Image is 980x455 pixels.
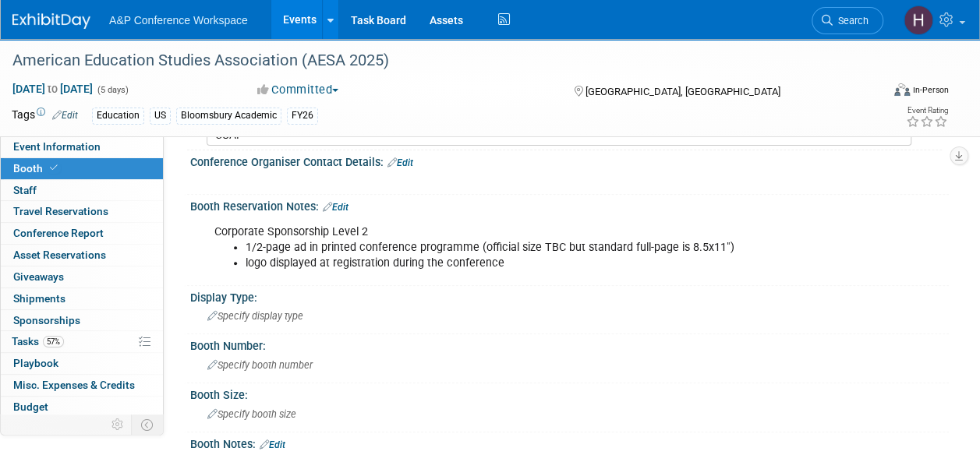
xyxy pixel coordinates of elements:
span: Staff [13,184,37,196]
div: In-Person [912,84,949,96]
img: Format-Inperson.png [894,83,910,96]
span: Conference Report [13,227,104,239]
a: Edit [260,439,285,450]
span: Shipments [13,292,65,305]
a: Tasks57% [1,331,163,352]
div: Corporate Sponsorship Level 2 [203,217,798,279]
a: Edit [52,110,78,121]
a: Booth [1,158,163,179]
a: Staff [1,180,163,201]
span: Budget [13,400,48,413]
div: FY26 [287,108,318,124]
div: Booth Reservation Notes: [190,195,949,215]
button: Committed [252,82,345,98]
div: Conference Organiser Contact Details: [190,150,949,171]
a: Asset Reservations [1,245,163,266]
div: Display Type: [190,286,949,305]
span: [DATE] [DATE] [12,82,94,96]
div: Booth Size: [190,383,949,403]
span: Specify booth number [207,359,313,371]
span: Misc. Expenses & Credits [13,379,135,391]
div: Booth Number: [190,334,949,354]
a: Giveaways [1,266,163,287]
a: Edit [323,202,348,213]
span: to [45,83,60,95]
div: Education [92,108,144,124]
span: Giveaways [13,270,64,283]
i: Booth reservation complete [50,164,58,172]
span: Playbook [13,357,58,369]
td: Personalize Event Tab Strip [104,414,132,435]
span: Sponsorships [13,314,80,326]
div: US [150,108,171,124]
span: [GEOGRAPHIC_DATA], [GEOGRAPHIC_DATA] [586,86,780,97]
a: Misc. Expenses & Credits [1,375,163,396]
div: Event Rating [906,107,948,115]
img: ExhibitDay [12,13,90,29]
span: Event Information [13,140,101,153]
span: A&P Conference Workspace [109,14,248,26]
a: Shipments [1,288,163,309]
span: 57% [43,336,64,347]
span: Travel Reservations [13,205,108,217]
div: Booth Notes: [190,432,949,453]
li: logo displayed at registration during the conference [246,256,789,271]
span: Tasks [12,335,64,347]
a: Conference Report [1,223,163,244]
div: Bloomsbury Academic [176,108,281,124]
a: Travel Reservations [1,201,163,222]
a: Playbook [1,353,163,374]
li: 1/2-page ad in printed conference programme (official size TBC but standard full-page is 8.5x11") [246,240,789,256]
a: Event Information [1,136,163,157]
a: Edit [387,157,413,168]
div: Event Format [812,81,949,104]
span: Specify display type [207,310,303,322]
span: Asset Reservations [13,249,106,261]
span: Search [833,15,869,26]
a: Budget [1,397,163,418]
td: Tags [12,107,78,125]
span: (5 days) [96,85,129,95]
a: Search [812,7,883,34]
img: Hannah Siegel [904,5,933,35]
span: Specify booth size [207,408,296,420]
a: Sponsorships [1,310,163,331]
div: American Education Studies Association (AESA 2025) [7,47,869,75]
span: Booth [13,162,61,175]
td: Toggle Event Tabs [132,414,164,435]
